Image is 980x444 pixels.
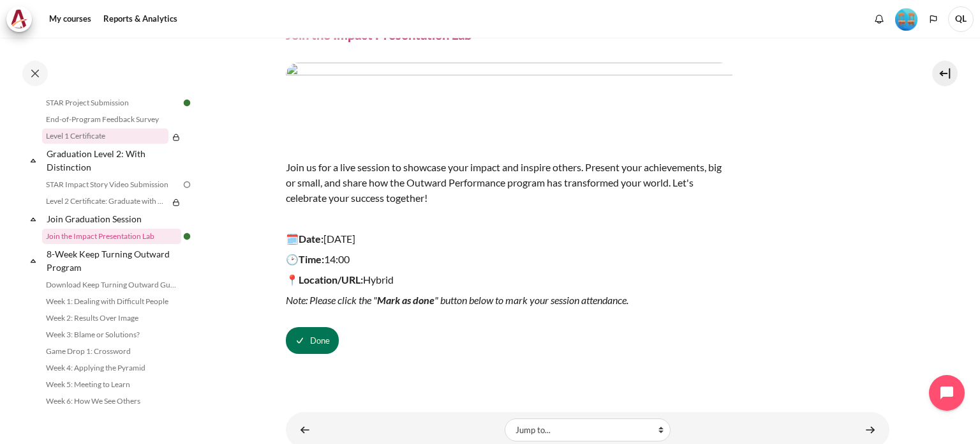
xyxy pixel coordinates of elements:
[42,394,181,409] a: Week 6: How We See Others
[10,10,28,29] img: Architeck
[42,377,181,392] a: Week 5: Meeting to Learn
[286,161,722,204] span: Join us for a live session to showcase your impact and inspire others. Present your achievements,...
[292,417,318,442] a: ◄ STAR Impact Story Video Submission
[181,231,193,242] img: Done
[42,310,181,326] a: Week 2: Results Over Image
[286,253,324,265] strong: 🕑Time:
[42,277,181,293] a: Download Keep Turning Outward Guide
[42,194,168,209] a: Level 2 Certificate: Graduate with Distinction
[42,360,181,376] a: Week 4: Applying the Pyramid
[45,210,181,227] a: Join Graduation Session
[895,8,917,31] img: Level #4
[286,327,339,354] button: Join the Impact Presentation Lab is marked as done. Press to undo.
[948,6,974,32] span: QL
[45,145,181,176] a: Graduation Level 2: With Distinction
[890,7,923,31] a: Level #4
[924,10,943,29] button: Languages
[181,179,193,190] img: To do
[42,294,181,309] a: Week 1: Dealing with Difficult People
[42,344,181,359] a: Game Drop 1: Crossword
[42,128,168,144] a: Level 1 Certificate
[286,253,350,265] span: 14:00
[857,417,883,442] a: Download Keep Turning Outward Guide ►
[286,231,732,247] p: [DATE]
[310,335,330,348] span: Done
[42,229,181,244] a: Join the Impact Presentation Lab
[895,7,917,31] div: Level #4
[181,97,193,109] img: Done
[45,245,181,276] a: 8-Week Keep Turning Outward Program
[286,273,363,286] strong: 📍Location/URL:
[6,6,38,32] a: Architeck Architeck
[42,177,181,192] a: STAR Impact Story Video Submission
[27,213,40,226] span: Collapse
[870,10,889,29] div: Show notification window with no new notifications
[42,112,181,127] a: End-of-Program Feedback Survey
[27,154,40,167] span: Collapse
[948,6,974,32] a: User menu
[42,327,181,342] a: Week 3: Blame or Solutions?
[286,294,628,306] em: Note: Please click the " " button below to mark your session attendance.
[286,233,323,245] strong: 🗓️Date:
[45,6,96,32] a: My courses
[377,294,434,306] strong: Mark as done
[99,6,182,32] a: Reports & Analytics
[286,272,732,287] p: Hybrid
[27,254,40,267] span: Collapse
[42,95,181,111] a: STAR Project Submission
